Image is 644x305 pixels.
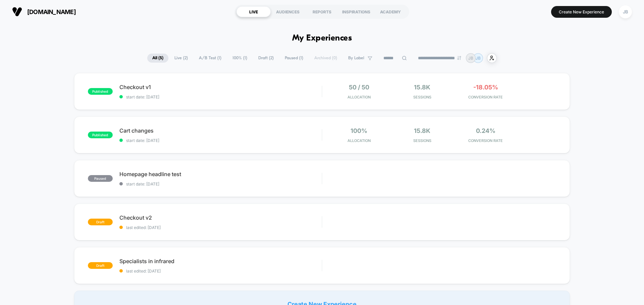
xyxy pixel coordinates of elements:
[119,171,322,177] span: Homepage headline test
[619,5,632,18] div: JB
[476,56,481,61] p: JB
[617,5,634,19] button: JB
[476,127,495,134] span: 0.24%
[10,6,78,17] button: [DOMAIN_NAME]
[271,6,305,17] div: AUDIENCES
[88,132,113,138] span: published
[253,54,279,63] span: Draft ( 2 )
[119,214,322,221] span: Checkout v2
[119,94,322,99] span: start date: [DATE]
[351,127,367,134] span: 100%
[119,269,322,274] span: last edited: [DATE]
[347,95,371,99] span: Allocation
[119,225,322,230] span: last edited: [DATE]
[373,6,408,17] div: ACADEMY
[12,7,22,17] img: Visually logo
[468,56,473,61] p: JB
[339,6,373,17] div: INSPIRATIONS
[169,54,193,63] span: Live ( 2 )
[457,56,461,60] img: end
[88,262,113,269] span: draft
[414,127,430,134] span: 15.8k
[292,33,352,43] h1: My Experiences
[119,181,322,186] span: start date: [DATE]
[414,84,430,91] span: 15.8k
[227,54,252,63] span: 100% ( 1 )
[392,95,452,99] span: Sessions
[119,84,322,90] span: Checkout v1
[349,84,369,91] span: 50 / 50
[88,88,113,95] span: published
[194,54,226,63] span: A/B Test ( 1 )
[119,127,322,134] span: Cart changes
[347,138,371,143] span: Allocation
[27,8,76,15] span: [DOMAIN_NAME]
[119,138,322,143] span: start date: [DATE]
[147,54,168,63] span: All ( 5 )
[88,219,113,225] span: draft
[236,6,271,17] div: LIVE
[119,258,322,264] span: Specialists in infrared
[455,138,516,143] span: CONVERSION RATE
[305,6,339,17] div: REPORTS
[348,56,364,61] span: By Label
[455,95,516,99] span: CONVERSION RATE
[88,175,113,182] span: paused
[551,6,612,18] button: Create New Experience
[392,138,452,143] span: Sessions
[280,54,308,63] span: Paused ( 1 )
[473,84,498,91] span: -18.05%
